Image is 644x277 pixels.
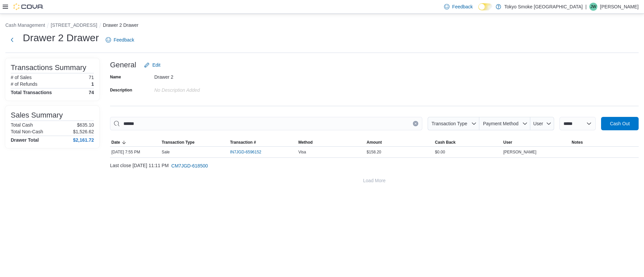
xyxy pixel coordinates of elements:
[171,162,208,169] span: CM7JGD-618500
[160,138,229,146] button: Transaction Type
[154,72,244,80] div: Drawer 2
[103,22,139,28] button: Drawer 2 Drawer
[23,31,99,45] h1: Drawer 2 Drawer
[229,138,297,146] button: Transaction #
[51,22,97,28] button: [STREET_ADDRESS]
[367,149,381,155] span: $158.20
[367,140,382,145] span: Amount
[154,85,244,93] div: No Description added
[5,22,639,30] nav: An example of EuiBreadcrumbs
[452,3,473,10] span: Feedback
[110,61,136,69] h3: General
[110,138,160,146] button: Date
[11,75,32,80] h6: # of Sales
[110,148,160,156] div: [DATE] 7:55 PM
[504,3,583,11] p: Tokyo Smoke [GEOGRAPHIC_DATA]
[298,149,306,155] span: Visa
[11,111,63,119] h3: Sales Summary
[478,3,492,10] input: Dark Mode
[483,121,519,126] span: Payment Method
[111,140,120,145] span: Date
[11,129,43,134] h6: Total Non-Cash
[110,117,422,130] input: This is a search bar. As you type, the results lower in the page will automatically filter.
[590,3,596,11] span: JW
[298,140,313,145] span: Method
[110,174,639,187] button: Load More
[89,75,94,80] p: 71
[533,121,543,126] span: User
[110,74,121,80] label: Name
[572,140,583,145] span: Notes
[428,117,479,130] button: Transaction Type
[13,3,44,10] img: Cova
[77,122,94,128] p: $635.10
[162,149,170,155] p: Sale
[89,90,94,95] h4: 74
[230,140,256,145] span: Transaction #
[110,87,132,93] label: Description
[297,138,365,146] button: Method
[479,117,530,130] button: Payment Method
[11,81,37,87] h6: # of Refunds
[589,3,597,11] div: Jada Walsh
[162,140,195,145] span: Transaction Type
[365,138,434,146] button: Amount
[503,140,513,145] span: User
[431,121,467,126] span: Transaction Type
[152,62,160,68] span: Edit
[413,121,418,126] button: Clear input
[142,58,163,72] button: Edit
[5,33,19,47] button: Next
[230,149,261,155] span: IN7JGD-6596152
[110,159,639,172] div: Last close [DATE] 11:11 PM
[601,117,639,130] button: Cash Out
[103,33,137,47] a: Feedback
[11,64,86,72] h3: Transactions Summary
[5,22,45,28] button: Cash Management
[530,117,554,130] button: User
[114,37,134,43] span: Feedback
[230,148,268,156] button: IN7JGD-6596152
[11,122,33,128] h6: Total Cash
[363,177,386,184] span: Load More
[169,159,211,172] button: CM7JGD-618500
[585,3,587,11] p: |
[600,3,639,11] p: [PERSON_NAME]
[11,90,52,95] h4: Total Transactions
[502,138,571,146] button: User
[73,129,94,134] p: $1,526.62
[435,140,455,145] span: Cash Back
[11,137,39,143] h4: Drawer Total
[570,138,639,146] button: Notes
[434,138,502,146] button: Cash Back
[610,120,630,127] span: Cash Out
[91,81,94,87] p: 1
[503,149,537,155] span: [PERSON_NAME]
[73,137,94,143] h4: $2,161.72
[434,148,502,156] div: $0.00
